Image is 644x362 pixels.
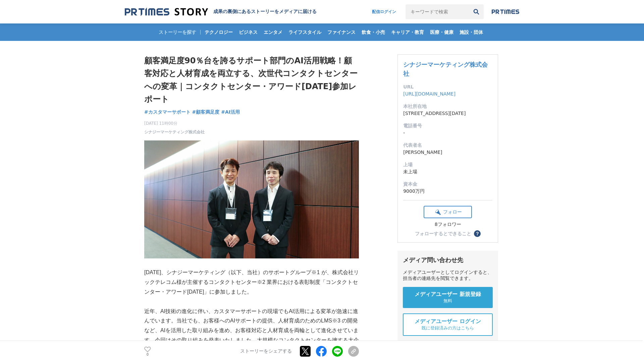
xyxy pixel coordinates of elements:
[403,149,492,156] dd: [PERSON_NAME]
[144,109,191,116] a: #カスタマーサポート
[236,23,260,41] a: ビジネス
[427,29,456,35] span: 医療・健康
[286,29,324,35] span: ライフスタイル
[240,349,292,355] p: ストーリーをシェアする
[325,23,358,41] a: ファイナンス
[325,29,358,35] span: ファイナンス
[475,231,480,236] span: ？
[415,231,471,236] div: フォローするとできること
[359,23,388,41] a: 飲食・小売
[403,61,488,77] a: シナジーマーケティング株式会社
[403,129,492,136] dd: -
[403,313,493,336] a: メディアユーザー ログイン 既に登録済みの方はこちら
[144,268,359,297] p: [DATE]、シナジーマーケティング（以下、当社）のサポートグループ※1 が、株式会社リックテレコム様が主催するコンタクトセンター※2 業界における表彰制度「コンタクトセンター・アワード[DAT...
[202,29,235,35] span: テクノロジー
[213,9,317,15] h2: 成果の裏側にあるストーリーをメディアに届ける
[388,29,427,35] span: キャリア・教育
[236,29,260,35] span: ビジネス
[144,129,205,135] a: シナジーマーケティング株式会社
[403,122,492,129] dt: 電話番号
[424,206,472,218] button: フォロー
[403,256,493,264] div: メディア問い合わせ先
[403,83,492,90] dt: URL
[424,222,472,228] div: 8フォロワー
[125,7,208,16] img: 成果の裏側にあるストーリーをメディアに届ける
[403,91,455,97] a: [URL][DOMAIN_NAME]
[365,4,403,19] a: 配信ログイン
[406,4,469,19] input: キーワードで検索
[403,142,492,149] dt: 代表者名
[286,23,324,41] a: ライフスタイル
[144,54,359,106] h1: 顧客満足度90％台を誇るサポート部門のAI活用戦略！顧客対応と人材育成を両立する、次世代コンタクトセンターへの変革｜コンタクトセンター・アワード[DATE]参加レポート
[261,23,285,41] a: エンタメ
[415,291,481,298] span: メディアユーザー 新規登録
[415,318,481,325] span: メディアユーザー ログイン
[144,353,151,356] p: 0
[422,325,474,331] span: 既に登録済みの方はこちら
[192,109,220,115] span: #顧客満足度
[403,188,492,195] dd: 9000万円
[221,109,240,115] span: #AI活用
[144,140,359,258] img: thumbnail_5cdf5710-a03e-11f0-b609-bf1ae81af276.jpg
[202,23,235,41] a: テクノロジー
[403,103,492,110] dt: 本社所在地
[192,109,220,116] a: #顧客満足度
[359,29,388,35] span: 飲食・小売
[457,29,486,35] span: 施設・団体
[427,23,456,41] a: 医療・健康
[221,109,240,116] a: #AI活用
[403,110,492,117] dd: [STREET_ADDRESS][DATE]
[144,109,191,115] span: #カスタマーサポート
[388,23,427,41] a: キャリア・教育
[261,29,285,35] span: エンタメ
[443,298,452,304] span: 無料
[403,161,492,168] dt: 上場
[403,269,493,282] div: メディアユーザーとしてログインすると、担当者の連絡先を閲覧できます。
[469,4,484,19] button: 検索
[125,7,317,16] a: 成果の裏側にあるストーリーをメディアに届ける 成果の裏側にあるストーリーをメディアに届ける
[403,181,492,188] dt: 資本金
[403,168,492,175] dd: 未上場
[474,230,481,237] button: ？
[492,9,519,14] img: prtimes
[144,120,205,126] span: [DATE] 11時00分
[403,287,493,308] a: メディアユーザー 新規登録 無料
[457,23,486,41] a: 施設・団体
